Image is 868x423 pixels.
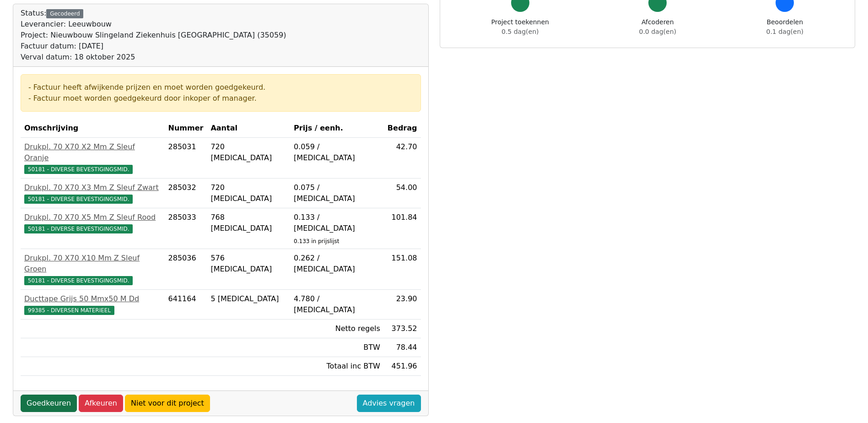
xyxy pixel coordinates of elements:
div: Project: Nieuwbouw Slingeland Ziekenhuis [GEOGRAPHIC_DATA] (35059) [21,30,286,41]
td: BTW [290,338,384,357]
td: 42.70 [384,138,421,179]
span: 50181 - DIVERSE BEVESTIGINGSMID. [24,195,133,204]
div: Leverancier: Leeuwbouw [21,19,286,30]
div: Drukpl. 70 X70 X5 Mm Z Sleuf Rood [24,212,161,223]
div: Factuur datum: [DATE] [21,41,286,52]
span: 99385 - DIVERSEN MATERIEEL [24,306,114,315]
th: Prijs / eenh. [290,119,384,138]
td: 23.90 [384,290,421,320]
a: Drukpl. 70 X70 X10 Mm Z Sleuf Groen50181 - DIVERSE BEVESTIGINGSMID. [24,253,161,286]
span: 50181 - DIVERSE BEVESTIGINGSMID. [24,224,133,233]
div: Beoordelen [766,17,803,37]
a: Niet voor dit project [125,395,210,412]
div: 4.780 / [MEDICAL_DATA] [294,293,380,315]
td: Netto regels [290,320,384,338]
span: 50181 - DIVERSE BEVESTIGINGSMID. [24,276,133,285]
a: Advies vragen [357,395,421,412]
a: Drukpl. 70 X70 X2 Mm Z Sleuf Oranje50181 - DIVERSE BEVESTIGINGSMID. [24,141,161,174]
th: Nummer [165,119,207,138]
th: Aantal [207,119,290,138]
div: 768 [MEDICAL_DATA] [210,212,286,234]
div: Drukpl. 70 X70 X2 Mm Z Sleuf Oranje [24,141,161,163]
td: 373.52 [384,320,421,338]
th: Omschrijving [21,119,165,138]
div: 0.133 / [MEDICAL_DATA] [294,212,380,234]
td: 641164 [165,290,207,320]
div: Status: [21,8,286,63]
td: 101.84 [384,208,421,249]
span: 0.1 dag(en) [766,28,803,35]
a: Goedkeuren [21,395,77,412]
span: 0.5 dag(en) [501,28,539,35]
div: Ducttape Grijs 50 Mmx50 M Dd [24,293,161,304]
div: 0.059 / [MEDICAL_DATA] [294,141,380,163]
a: Drukpl. 70 X70 X5 Mm Z Sleuf Rood50181 - DIVERSE BEVESTIGINGSMID. [24,212,161,234]
div: 576 [MEDICAL_DATA] [210,253,286,275]
div: Project toekennen [491,17,549,37]
td: 151.08 [384,249,421,290]
td: 54.00 [384,179,421,208]
div: Afcoderen [639,17,676,37]
td: 285036 [165,249,207,290]
td: Totaal inc BTW [290,357,384,376]
div: Gecodeerd [46,9,83,18]
div: 0.075 / [MEDICAL_DATA] [294,182,380,204]
th: Bedrag [384,119,421,138]
div: 720 [MEDICAL_DATA] [210,141,286,163]
span: 50181 - DIVERSE BEVESTIGINGSMID. [24,165,133,174]
td: 285033 [165,208,207,249]
div: 0.262 / [MEDICAL_DATA] [294,253,380,275]
td: 451.96 [384,357,421,376]
span: 0.0 dag(en) [639,28,676,35]
td: 78.44 [384,338,421,357]
td: 285031 [165,138,207,179]
div: 720 [MEDICAL_DATA] [210,182,286,204]
div: Drukpl. 70 X70 X10 Mm Z Sleuf Groen [24,253,161,275]
div: Verval datum: 18 oktober 2025 [21,52,286,63]
div: - Factuur moet worden goedgekeurd door inkoper of manager. [28,93,413,104]
td: 285032 [165,179,207,208]
div: 5 [MEDICAL_DATA] [210,293,286,304]
div: Drukpl. 70 X70 X3 Mm Z Sleuf Zwart [24,182,161,193]
a: Afkeuren [79,395,123,412]
a: Drukpl. 70 X70 X3 Mm Z Sleuf Zwart50181 - DIVERSE BEVESTIGINGSMID. [24,182,161,204]
div: - Factuur heeft afwijkende prijzen en moet worden goedgekeurd. [28,82,413,93]
sub: 0.133 in prijslijst [294,238,339,244]
a: Ducttape Grijs 50 Mmx50 M Dd99385 - DIVERSEN MATERIEEL [24,293,161,315]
